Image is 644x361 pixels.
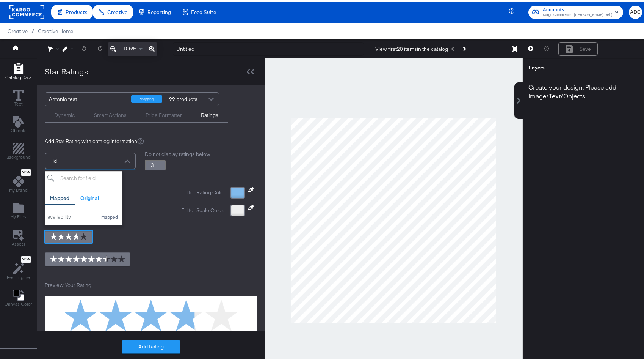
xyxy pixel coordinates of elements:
[66,8,87,14] span: Products
[2,253,34,281] button: NewRec Engine
[45,209,122,222] button: availabilitymapped
[11,126,27,132] span: Objects
[543,5,612,13] span: Accounts
[5,300,32,306] span: Canvas Color
[28,27,38,33] span: /
[94,110,127,117] div: Smart Actions
[529,63,606,70] div: Layers
[47,212,93,219] div: availability
[7,226,30,248] button: Assets
[45,170,122,184] input: Search for field
[191,8,216,14] span: Feed Suite
[131,94,162,101] div: shopping
[99,213,120,218] div: mapped
[6,199,31,221] button: Add Files
[80,193,99,200] div: Original
[146,110,182,117] div: Price Formatter
[375,44,448,51] div: View first 20 items in the catalog
[122,339,180,352] button: Add Rating
[38,27,73,33] a: Creative Home
[181,188,226,195] div: Fill for Rating Color:
[50,193,69,200] div: Mapped
[145,149,257,156] div: Do not display ratings below
[5,166,32,194] button: NewMy Brand
[14,99,23,106] span: Text
[49,91,125,104] div: Antonio test
[168,91,176,104] strong: 99
[21,255,31,260] span: New
[54,110,75,117] div: Dynamic
[168,91,191,104] div: products
[8,86,29,108] button: Text
[459,41,469,54] button: Next Product
[107,8,127,14] span: Creative
[45,280,257,287] div: Preview Your Rating
[8,27,28,33] span: Creative
[45,136,257,143] div: Add Star Rating with catalog information
[45,65,88,76] div: Star Ratings
[1,60,36,81] button: Add Rectangle
[21,169,31,173] span: New
[2,140,35,161] button: Add Rectangle
[123,44,136,51] span: 105%
[147,8,171,14] span: Reporting
[6,113,31,134] button: Add Text
[5,73,31,79] span: Catalog Data
[12,240,25,246] span: Assets
[629,4,642,17] button: ADC
[632,6,639,15] span: ADC
[543,11,612,17] span: Kargo Commerce - [PERSON_NAME] Del [PERSON_NAME]
[9,186,28,192] span: My Brand
[53,153,57,166] span: id
[528,4,623,17] button: AccountsKargo Commerce - [PERSON_NAME] Del [PERSON_NAME]
[10,212,27,218] span: My Files
[201,110,218,117] div: Ratings
[7,273,30,279] span: Rec Engine
[6,153,31,159] span: Background
[181,205,224,213] div: Fill for Scale Color:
